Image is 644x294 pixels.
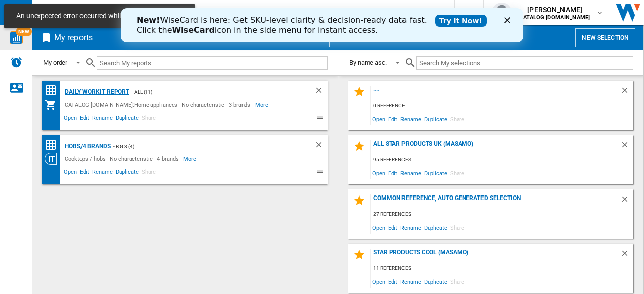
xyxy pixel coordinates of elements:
[255,99,270,111] span: More
[520,5,590,15] span: [PERSON_NAME]
[387,275,399,288] span: Edit
[62,86,129,99] div: Daily WorkIt report
[10,31,23,44] img: wise-card.svg
[371,275,387,288] span: Open
[371,221,387,234] span: Open
[449,275,466,288] span: Share
[371,249,620,262] div: Star Products Cool (masamo)
[62,167,78,179] span: Open
[399,112,422,126] span: Rename
[62,113,78,125] span: Open
[91,113,114,125] span: Rename
[371,208,633,221] div: 27 references
[78,167,91,179] span: Edit
[349,59,387,66] div: By name asc.
[129,86,294,99] div: - ALL (11)
[121,8,523,42] iframe: Intercom live chat banner
[387,112,399,126] span: Edit
[54,6,428,20] div: Search
[52,28,95,47] h2: My reports
[423,112,449,126] span: Duplicate
[520,14,590,21] b: CATALOG [DOMAIN_NAME]
[387,166,399,180] span: Edit
[449,166,466,180] span: Share
[183,153,198,165] span: More
[140,167,158,179] span: Share
[449,221,466,234] span: Share
[371,154,633,166] div: 95 references
[111,140,294,153] div: - Big 3 (4)
[62,99,255,111] div: CATALOG [DOMAIN_NAME]:Home appliances - No characteristic - 3 brands
[449,112,466,126] span: Share
[45,153,62,165] div: Category View
[416,56,633,70] input: Search My selections
[43,59,67,66] div: My order
[371,86,620,100] div: ....
[371,112,387,126] span: Open
[399,221,422,234] span: Rename
[62,140,111,153] div: Hobs/4 brands
[371,262,633,275] div: 11 references
[371,194,620,208] div: Common reference, auto generated selection
[78,113,91,125] span: Edit
[423,221,449,234] span: Duplicate
[383,9,393,15] div: Close
[620,249,633,262] div: Delete
[399,275,422,288] span: Rename
[10,56,22,68] img: alerts-logo.svg
[423,275,449,288] span: Duplicate
[575,28,635,47] button: New selection
[387,221,399,234] span: Edit
[620,86,633,100] div: Delete
[45,139,62,151] div: Price Matrix
[114,167,140,179] span: Duplicate
[45,84,62,97] div: Price Matrix
[620,194,633,208] div: Delete
[371,100,633,112] div: 0 reference
[492,3,512,23] img: profile.jpg
[399,166,422,180] span: Rename
[423,166,449,180] span: Duplicate
[114,113,140,125] span: Duplicate
[45,99,62,111] div: My Assortment
[620,140,633,154] div: Delete
[314,86,328,99] div: Delete
[13,11,186,21] span: An unexpected error occurred while opening WiseCard.
[371,166,387,180] span: Open
[314,140,328,153] div: Delete
[140,113,158,125] span: Share
[62,153,183,165] div: Cooktops / hobs - No characteristic - 4 brands
[91,167,114,179] span: Rename
[371,140,620,154] div: All star products UK (masamo)
[97,56,328,70] input: Search My reports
